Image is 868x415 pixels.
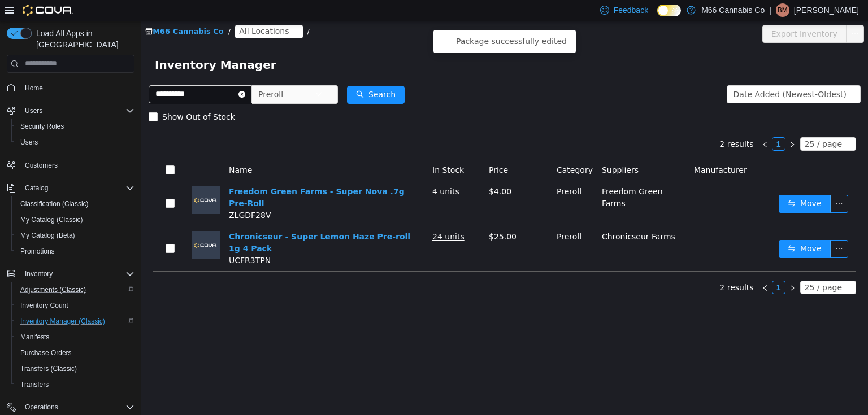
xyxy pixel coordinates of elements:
[87,6,89,15] span: /
[16,299,73,312] a: Inventory Count
[16,330,134,344] span: Manifests
[16,362,81,375] a: Transfers (Classic)
[20,104,134,117] span: Users
[20,138,38,147] span: Users
[4,6,83,15] a: icon: shopM66 Cannabis Co
[16,229,134,242] span: My Catalog (Beta)
[11,134,139,150] button: Users
[16,136,42,149] a: Users
[20,199,89,208] span: Classification (Classic)
[411,160,456,206] td: Preroll
[648,120,654,127] i: icon: right
[617,260,631,273] li: Previous Page
[794,3,859,17] p: [PERSON_NAME]
[663,117,701,129] div: 25 / page
[20,285,86,294] span: Adjustments (Classic)
[461,166,522,187] span: Freedom Green Farms
[88,190,129,199] span: ZLGDF28V
[25,84,43,93] span: Home
[631,260,644,273] a: 1
[16,378,53,391] a: Transfers
[20,317,105,326] span: Inventory Manager (Classic)
[20,333,49,342] span: Manifests
[614,5,648,16] span: Feedback
[16,314,110,328] a: Inventory Manager (Classic)
[2,180,139,196] button: Catalog
[20,181,53,195] button: Catalog
[23,5,73,16] img: Cova
[16,283,134,296] span: Adjustments (Classic)
[20,81,134,95] span: Home
[20,181,134,195] span: Catalog
[348,145,367,154] span: Price
[411,206,456,251] td: Preroll
[631,260,644,273] li: 1
[20,267,57,281] button: Inventory
[2,266,139,282] button: Inventory
[16,120,68,133] a: Security Roles
[166,6,168,15] span: /
[16,299,134,312] span: Inventory Count
[592,65,705,82] div: Date Added (Newest-Oldest)
[2,103,139,119] button: Users
[20,267,134,281] span: Inventory
[16,229,80,242] a: My Catalog (Beta)
[578,260,612,273] li: 2 results
[20,104,47,117] button: Users
[348,211,375,220] span: $25.00
[644,260,658,273] li: Next Page
[776,3,789,17] div: Brandon Maulbetsch
[20,81,47,95] a: Home
[16,197,134,211] span: Classification (Classic)
[703,263,710,271] i: icon: down
[631,116,644,130] li: 1
[11,361,139,377] button: Transfers (Classic)
[16,244,59,258] a: Promotions
[703,120,710,128] i: icon: down
[20,400,134,414] span: Operations
[689,219,707,237] button: icon: ellipsis
[706,70,713,78] i: icon: down
[88,211,269,232] a: Chronicseur - Super Lemon Haze Pre-roll 1g 4 Pack
[657,5,681,16] input: Dark Mode
[16,244,134,258] span: Promotions
[25,161,58,170] span: Customers
[11,329,139,345] button: Manifests
[11,298,139,313] button: Inventory Count
[206,65,263,83] button: icon: searchSearch
[20,400,63,414] button: Operations
[20,301,68,310] span: Inventory Count
[50,210,79,238] img: Chronicseur - Super Lemon Haze Pre-roll 1g 4 Pack placeholder
[657,16,658,17] span: Dark Mode
[88,235,129,244] span: UCFR3TPN
[637,219,689,237] button: icon: swapMove
[620,120,627,127] i: icon: left
[14,35,142,53] span: Inventory Manager
[291,166,318,175] u: 4 units
[88,166,263,187] a: Freedom Green Farms - Super Nova .7g Pre-Roll
[705,4,723,22] button: icon: ellipsis
[20,215,83,224] span: My Catalog (Classic)
[778,3,788,17] span: BM
[25,106,42,115] span: Users
[98,4,147,16] span: All Locations
[50,165,79,193] img: Freedom Green Farms - Super Nova .7g Pre-Roll placeholder
[11,196,139,212] button: Classification (Classic)
[415,145,452,154] span: Category
[20,380,49,389] span: Transfers
[291,211,323,220] u: 24 units
[16,213,134,226] span: My Catalog (Classic)
[11,243,139,259] button: Promotions
[16,213,88,226] a: My Catalog (Classic)
[20,247,55,256] span: Promotions
[117,65,142,82] span: Preroll
[97,70,104,77] i: icon: close-circle
[2,399,139,415] button: Operations
[637,174,689,192] button: icon: swapMove
[553,145,606,154] span: Manufacturer
[2,157,139,173] button: Customers
[11,377,139,392] button: Transfers
[16,346,134,360] span: Purchase Orders
[2,80,139,96] button: Home
[620,264,627,270] i: icon: left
